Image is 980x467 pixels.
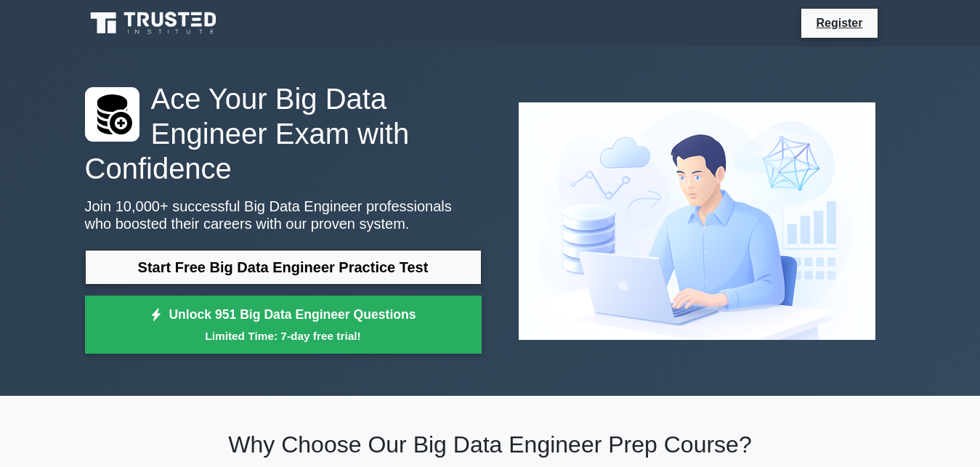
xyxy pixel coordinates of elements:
h2: Why Choose Our Big Data Engineer Prep Course? [85,431,896,458]
h1: Ace Your Big Data Engineer Exam with Confidence [85,81,482,186]
img: Big Data Engineer Preview [507,91,887,352]
a: Unlock 951 Big Data Engineer QuestionsLimited Time: 7-day free trial! [85,296,482,354]
a: Start Free Big Data Engineer Practice Test [85,250,482,285]
small: Limited Time: 7-day free trial! [103,328,463,344]
a: Register [807,14,871,32]
p: Join 10,000+ successful Big Data Engineer professionals who boosted their careers with our proven... [85,198,482,232]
